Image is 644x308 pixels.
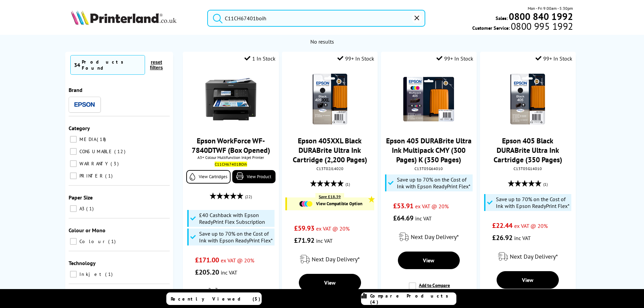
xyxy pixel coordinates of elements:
div: C13T02J14020 [287,166,373,171]
span: Recently Viewed (5) [171,296,261,302]
span: Colour [78,238,108,244]
span: £64.69 [393,214,413,222]
div: Products Found [82,59,141,71]
span: £59.93 [294,224,314,233]
div: C13T05G14010 [485,166,571,171]
span: £205.20 [195,268,219,277]
img: Cartridges [299,201,313,207]
div: No results [74,38,570,45]
span: Next Day Delivery* [312,255,360,263]
span: ex VAT @ 20% [415,203,449,210]
span: (22) [245,190,252,203]
img: Printerland Logo [71,10,176,25]
span: Sales: [496,15,508,21]
span: Paper Size [69,194,93,201]
a: Epson 405 Black DURABrite Ultra Ink Cartridge (350 Pages) [494,136,562,164]
div: Save £18.39 [315,193,344,200]
input: WARRANTY 3 [70,160,77,167]
span: £171.00 [195,256,219,264]
span: £22.44 [492,221,512,230]
a: View Product [232,170,275,183]
li: 2.7p per mono page [195,287,266,299]
input: Colour 1 [70,238,77,245]
span: Category [69,125,90,132]
span: Inkjet [78,271,104,277]
span: ex VAT @ 20% [514,222,548,229]
div: 99+ In Stock [535,55,572,62]
span: inc VAT [415,215,432,222]
img: Epson-C13T05G14010-Black-Small.jpg [502,74,553,124]
span: A3+ Colour Multifunction Inkjet Printer [186,155,275,160]
div: modal_delivery [285,250,374,269]
span: Compare Products (4) [370,293,456,305]
span: 1 [86,206,95,212]
input: CONSUMABLE 12 [70,148,77,155]
input: MEDIA 18 [70,136,77,143]
a: View [398,252,460,269]
span: 34 [74,62,80,68]
span: WARRANTY [78,161,110,167]
a: Compare Products (4) [361,292,456,305]
a: Printerland Logo [71,10,199,26]
span: ex VAT @ 20% [221,257,254,264]
span: £26.92 [492,233,512,242]
span: View [324,279,336,286]
span: A3 [78,206,86,212]
span: Brand [69,87,82,93]
img: Epson [74,102,95,107]
span: Technology [69,260,96,266]
img: Epson-C13T02J14020-Black-Small.jpg [305,74,355,124]
span: £40 Cashback with Epson ReadyPrint Flex Subscription [199,212,273,225]
button: reset filters [145,59,168,71]
span: Next Day Delivery* [411,233,459,241]
span: Mon - Fri 9:00am - 5:30pm [528,5,573,11]
span: 0800 995 1992 [510,23,573,29]
a: View [299,274,361,291]
a: 0800 840 1992 [508,13,573,20]
a: Epson WorkForce WF-7840DTWF (Box Opened) [192,136,270,155]
span: Save up to 70% on the Cost of Ink with Epson ReadyPrint Flex* [496,196,570,209]
span: View Compatible Option [316,201,362,207]
div: 99+ In Stock [337,55,374,62]
span: inc VAT [316,237,333,244]
span: inc VAT [221,269,237,276]
span: Customer Service: [472,23,573,31]
span: £53.91 [393,202,413,210]
a: Epson 405 DURABrite Ultra Ink Multipack CMY (300 Pages) K (350 Pages) [386,136,472,164]
a: View Compatible Option [290,201,371,207]
div: modal_delivery [483,247,572,266]
span: £71.92 [294,236,314,245]
span: inc VAT [514,235,531,241]
span: 1 [108,238,117,244]
input: A3 1 [70,205,77,212]
span: (1) [345,178,350,191]
a: Epson 405XXL Black DURABrite Ultra Ink Cartridge (2,200 Pages) [293,136,367,164]
span: 1 [105,271,114,277]
span: Next Day Delivery* [510,253,558,260]
span: Save up to 70% on the Cost of Ink with Epson ReadyPrint Flex* [397,176,471,190]
img: Epson-405-Multipack-Small.jpg [403,74,454,124]
span: View [423,257,434,264]
input: Search product or brand [207,10,425,27]
a: View Cartridges [186,170,231,184]
label: Add to Compare [409,282,450,295]
div: 99+ In Stock [436,55,473,62]
span: CONSUMABLE [78,148,114,155]
div: 1 In Stock [244,55,276,62]
input: PRINTER 1 [70,172,77,179]
b: 0800 840 1992 [509,10,573,23]
input: Inkjet 1 [70,271,77,278]
span: Save up to 70% on the Cost of Ink with Epson ReadyPrint Flex* [199,230,273,244]
span: MEDIA [78,136,96,142]
span: ex VAT @ 20% [316,225,350,232]
span: 18 [97,136,108,142]
span: Colour or Mono [69,227,105,234]
div: modal_delivery [384,228,473,246]
a: View [497,271,559,289]
span: PRINTER [78,173,104,179]
span: 3 [111,161,120,167]
mark: C11CH67401BOih [215,162,247,167]
div: C13T05G64010 [386,166,472,171]
span: View [522,277,533,283]
span: 1 [105,173,114,179]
